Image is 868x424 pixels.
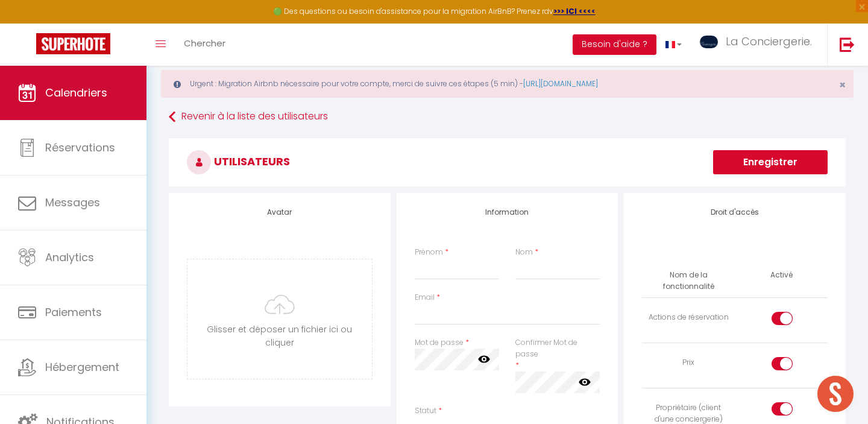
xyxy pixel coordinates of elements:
span: Réservations [45,140,115,155]
label: Email [415,292,435,303]
div: Ouvrir le chat [817,376,854,412]
h3: Utilisateurs [169,138,846,186]
label: Mot de passe [415,337,464,349]
a: [URL][DOMAIN_NAME] [523,78,598,89]
button: Enregistrer [713,150,828,174]
div: Actions de réservation [647,312,730,323]
span: Calendriers [45,85,107,100]
span: Paiements [45,305,102,320]
h4: Avatar [187,208,373,217]
div: Urgent : Migration Airbnb nécessaire pour votre compte, merci de suivre ces étapes (5 min) - [161,70,854,98]
h4: Information [415,208,600,217]
label: Confirmer Mot de passe [515,337,600,360]
img: ... [700,36,718,48]
span: Hébergement [45,359,119,375]
div: Prix [647,357,730,369]
span: Messages [45,195,100,210]
th: Nom de la fonctionnalité [642,265,735,297]
button: Close [839,80,846,90]
button: Besoin d'aide ? [573,34,656,55]
label: Nom [515,247,533,258]
span: Analytics [45,250,94,265]
a: Revenir à la liste des utilisateurs [169,106,846,128]
span: La Conciergerie. [726,34,812,49]
img: logout [840,37,855,52]
label: Statut [415,405,436,417]
a: ... La Conciergerie. [691,24,827,66]
a: Chercher [175,24,234,66]
label: Prénom [415,247,443,258]
span: Chercher [184,37,225,49]
img: Super Booking [36,33,110,54]
span: × [839,77,846,92]
a: >>> ICI <<<< [553,6,596,16]
th: Activé [766,265,797,286]
h4: Droit d'accès [642,208,828,217]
